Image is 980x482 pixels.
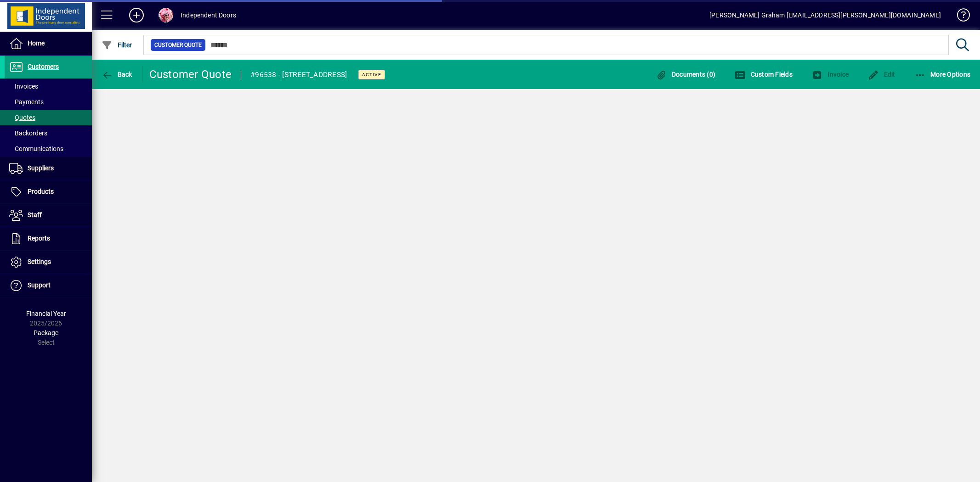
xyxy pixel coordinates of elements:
button: Documents (0) [653,66,718,83]
span: Backorders [9,129,47,137]
a: Suppliers [5,157,92,180]
a: Reports [5,227,92,250]
a: Invoices [5,78,92,94]
span: Reports [28,235,50,242]
button: Back [99,66,135,83]
span: Customers [28,63,59,70]
a: Staff [5,204,92,227]
span: Suppliers [28,164,54,172]
button: Edit [866,66,898,83]
span: Invoice [812,71,849,78]
a: Knowledge Base [950,2,969,32]
span: Custom Fields [735,71,793,78]
span: Quotes [9,114,35,121]
span: Documents (0) [656,71,715,78]
button: Profile [151,7,181,23]
a: Home [5,32,92,55]
a: Quotes [5,110,92,125]
app-page-header-button: Back [92,66,142,83]
a: Backorders [5,125,92,141]
div: Customer Quote [149,67,232,82]
span: Back [102,71,132,78]
a: Communications [5,141,92,157]
button: Custom Fields [732,66,795,83]
span: Package [34,329,58,336]
span: Payments [9,98,44,106]
span: Communications [9,145,63,152]
span: Active [362,72,381,78]
button: Invoice [810,66,851,83]
a: Products [5,180,92,203]
span: Edit [868,71,895,78]
span: Invoices [9,83,38,90]
span: Products [28,188,54,195]
span: Staff [28,211,42,219]
div: #96538 - [STREET_ADDRESS] [250,67,347,82]
div: [PERSON_NAME] Graham [EMAIL_ADDRESS][PERSON_NAME][DOMAIN_NAME] [709,8,941,22]
span: Financial Year [26,310,66,317]
span: Home [28,39,45,47]
a: Payments [5,94,92,110]
button: Filter [99,37,135,53]
a: Settings [5,251,92,274]
a: Support [5,274,92,297]
span: Settings [28,258,51,265]
div: Independent Doors [181,8,236,22]
span: Filter [102,41,132,49]
span: More Options [915,71,971,78]
span: Customer Quote [154,40,202,50]
span: Support [28,281,51,289]
button: Add [122,7,151,23]
button: More Options [912,66,973,83]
